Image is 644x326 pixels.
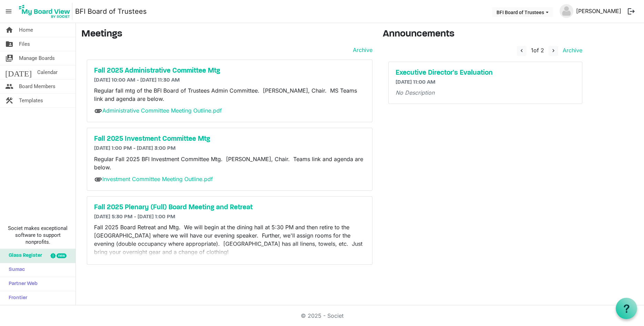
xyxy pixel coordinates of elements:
a: Fall 2025 Plenary (Full) Board Meeting and Retreat [94,203,365,212]
span: [DATE] 11:00 AM [396,80,436,85]
img: My Board View Logo [17,3,72,20]
h6: [DATE] 1:00 PM - [DATE] 3:00 PM [94,145,365,152]
a: BFI Board of Trustees [75,4,147,18]
span: Frontier [5,291,27,305]
span: Templates [19,94,43,107]
p: Fall 2025 Board Retreat and Mtg. We will begin at the dining hall at 5:30 PM and then retire to t... [94,223,365,256]
span: Calendar [37,65,58,79]
span: folder_shared [5,37,13,51]
a: © 2025 - Societ [301,312,344,319]
p: Regular fall mtg of the BFI Board of Trustees Admin Committee. [PERSON_NAME], Chair. MS Teams lin... [94,86,365,103]
img: no-profile-picture.svg [560,4,573,18]
button: navigate_before [517,46,527,56]
span: navigate_before [519,48,525,54]
a: [PERSON_NAME] [573,4,624,18]
span: 1 [531,47,533,54]
span: switch_account [5,51,13,65]
span: navigate_next [550,48,556,54]
span: Partner Web [5,277,38,291]
span: Manage Boards [19,51,55,65]
span: Files [19,37,30,51]
h6: [DATE] 5:30 PM - [DATE] 1:00 PM [94,214,365,220]
button: BFI Board of Trustees dropdownbutton [492,7,553,17]
span: Societ makes exceptional software to support nonprofits. [3,225,72,245]
a: My Board View Logo [17,3,75,20]
h6: [DATE] 10:00 AM - [DATE] 11:30 AM [94,77,365,84]
span: menu [2,5,15,18]
span: Sumac [5,263,25,277]
span: people [5,80,13,93]
p: Regular Fall 2025 BFI Investment Committee Mtg. [PERSON_NAME], Chair. Teams link and agenda are b... [94,155,365,171]
a: Fall 2025 Investment Committee Mtg [94,135,365,143]
span: of 2 [531,47,544,54]
a: Executive Director's Evaluation [396,69,575,77]
span: [DATE] [5,65,32,79]
div: new [57,253,67,258]
a: Fall 2025 Administrative Committee Mtg [94,67,365,75]
p: No Description [396,88,575,97]
a: Administrative Committee Meeting Outline.pdf [102,107,222,114]
a: Archive [350,46,372,54]
h3: Announcements [383,29,588,40]
button: logout [624,4,638,19]
a: Investment Committee Meeting Outline.pdf [102,176,213,182]
span: Board Members [19,80,55,93]
button: navigate_next [549,46,558,56]
h3: Meetings [81,29,372,40]
span: attachment [94,107,102,115]
span: Glass Register [5,249,42,263]
a: Archive [560,47,582,54]
span: construction [5,94,13,107]
span: home [5,23,13,37]
span: attachment [94,175,102,183]
span: Home [19,23,33,37]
